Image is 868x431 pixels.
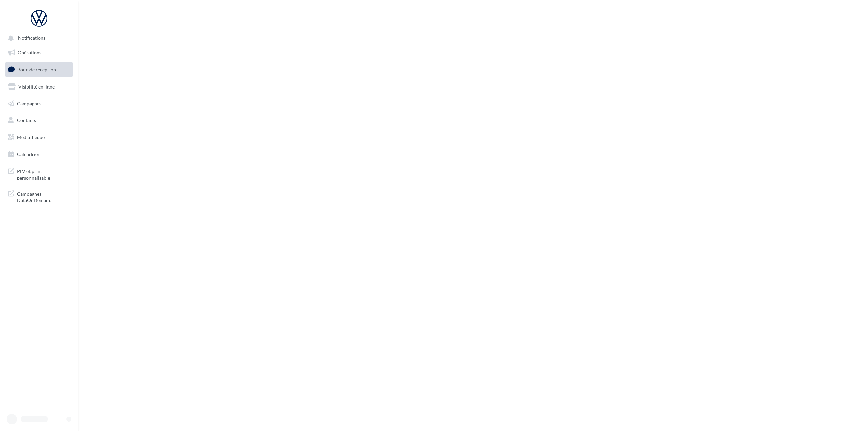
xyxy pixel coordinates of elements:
span: Campagnes [17,100,41,106]
span: Notifications [18,35,45,41]
span: Médiathèque [17,134,45,140]
span: Contacts [17,117,36,123]
span: Campagnes DataOnDemand [17,189,70,204]
a: Campagnes [4,97,74,111]
span: Visibilité en ligne [18,84,55,90]
a: Calendrier [4,147,74,161]
span: Boîte de réception [17,66,56,72]
a: Boîte de réception [4,62,74,77]
span: PLV et print personnalisable [17,166,70,181]
span: Calendrier [17,151,40,157]
span: Opérations [18,50,41,55]
a: PLV et print personnalisable [4,164,74,184]
a: Opérations [4,45,74,60]
a: Contacts [4,113,74,128]
a: Médiathèque [4,130,74,144]
a: Visibilité en ligne [4,80,74,94]
a: Campagnes DataOnDemand [4,187,74,207]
